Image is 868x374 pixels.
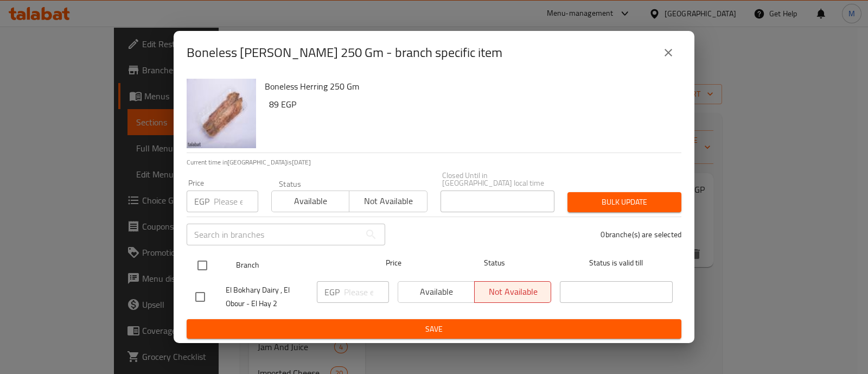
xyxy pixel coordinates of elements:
[194,195,209,208] p: EGP
[187,319,681,339] button: Save
[560,256,673,270] span: Status is valid till
[276,193,345,209] span: Available
[236,258,349,272] span: Branch
[269,97,673,112] h6: 89 EGP
[195,322,673,336] span: Save
[358,256,430,270] span: Price
[344,281,389,303] input: Please enter price
[567,192,681,212] button: Bulk update
[187,224,360,245] input: Search in branches
[349,191,427,212] button: Not available
[354,193,423,209] span: Not available
[187,44,502,61] h2: Boneless [PERSON_NAME] 250 Gm - branch specific item
[324,286,340,299] p: EGP
[265,79,673,94] h6: Boneless Herring 250 Gm
[271,191,349,212] button: Available
[214,191,258,212] input: Please enter price
[601,229,681,240] p: 0 branche(s) are selected
[187,157,681,167] p: Current time in [GEOGRAPHIC_DATA] is [DATE]
[655,40,681,66] button: close
[576,195,673,209] span: Bulk update
[438,256,551,270] span: Status
[226,283,308,310] span: El Bokhary Dairy , El Obour - El Hay 2
[187,79,256,148] img: Boneless Herring 250 Gm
